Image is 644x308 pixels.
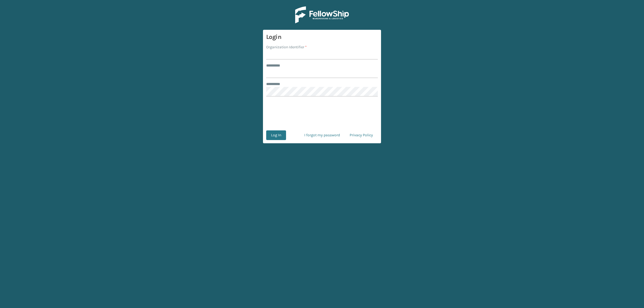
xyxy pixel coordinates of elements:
label: Organization Identifier [266,44,307,50]
button: Log In [266,130,286,140]
img: Logo [295,6,349,23]
iframe: reCAPTCHA [281,103,363,124]
a: Privacy Policy [345,130,378,140]
a: I forgot my password [299,130,345,140]
h3: Login [266,33,378,41]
